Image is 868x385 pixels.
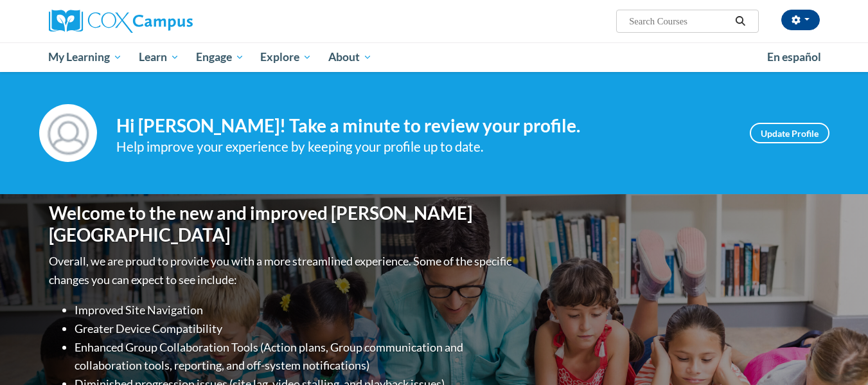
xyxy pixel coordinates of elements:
[320,42,380,72] a: About
[628,13,731,29] input: Search Courses
[116,115,731,137] h4: Hi [PERSON_NAME]! Take a minute to review your profile.
[817,334,858,375] iframe: Button to launch messaging window
[49,10,293,33] a: Cox Campus
[759,44,829,71] a: En español
[252,42,320,72] a: Explore
[328,49,372,65] span: About
[781,10,820,30] button: Account Settings
[139,49,179,65] span: Learn
[75,319,515,338] li: Greater Device Compatibility
[48,49,122,65] span: My Learning
[116,136,731,157] div: Help improve your experience by keeping your profile up to date.
[130,42,188,72] a: Learn
[49,10,193,33] img: Cox Campus
[188,42,252,72] a: Engage
[731,13,750,29] button: Search
[767,50,821,64] span: En español
[39,104,97,162] img: Profile Image
[30,42,839,72] div: Main menu
[75,301,515,319] li: Improved Site Navigation
[75,338,515,375] li: Enhanced Group Collaboration Tools (Action plans, Group communication and collaboration tools, re...
[49,202,515,246] h1: Welcome to the new and improved [PERSON_NAME][GEOGRAPHIC_DATA]
[49,252,515,289] p: Overall, we are proud to provide you with a more streamlined experience. Some of the specific cha...
[750,123,829,143] a: Update Profile
[260,49,312,65] span: Explore
[40,42,131,72] a: My Learning
[196,49,244,65] span: Engage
